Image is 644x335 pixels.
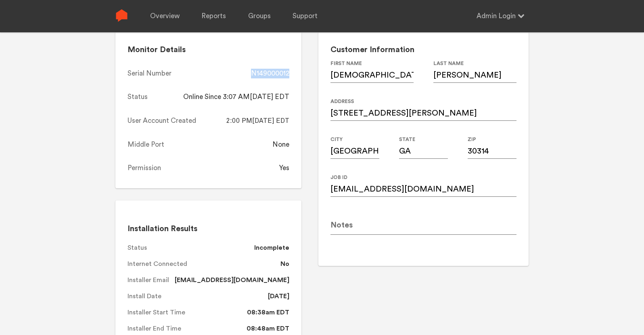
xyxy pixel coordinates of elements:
[128,324,243,333] span: Installer End Time
[272,140,289,150] div: None
[280,256,289,272] dd: No
[115,9,128,22] img: Sense Logo
[254,240,289,256] dd: Incomplete
[128,291,264,301] span: Install Date
[128,275,171,285] span: Installer Email
[128,45,289,55] h2: Monitor Details
[226,116,289,124] span: 2:00 PM[DATE] EDT
[128,116,196,126] div: User Account Created
[268,288,289,304] dd: [DATE]
[128,163,161,173] div: Permission
[330,45,516,55] h2: Customer Information
[128,69,171,78] div: Serial Number
[175,272,289,288] dd: [EMAIL_ADDRESS][DOMAIN_NAME]
[128,243,250,253] span: Status
[128,259,276,269] span: Internet Connected
[128,224,289,234] h2: Installation Results
[279,163,289,173] div: Yes
[128,140,164,150] div: Middle Port
[247,304,289,320] dd: 08:38am EDT
[183,92,289,102] div: Online Since 3:07 AM[DATE] EDT
[128,308,243,317] span: Installer Start Time
[251,69,289,78] div: N149000012
[128,92,148,102] div: Status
